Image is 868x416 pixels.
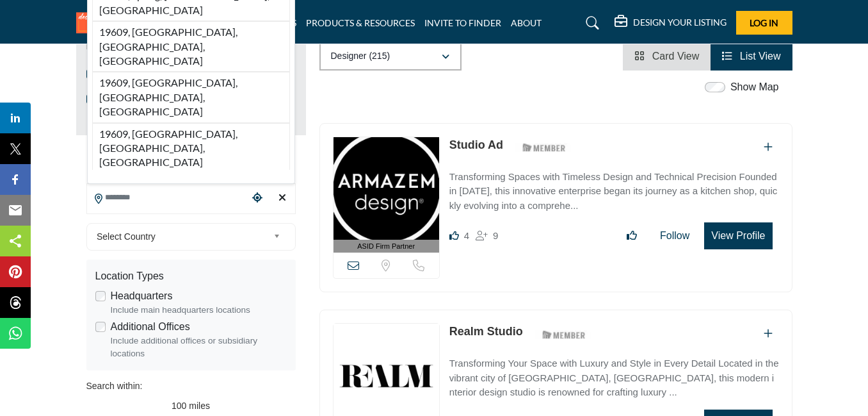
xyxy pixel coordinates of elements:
a: View List [722,51,780,62]
li: Card View [623,42,711,71]
a: Add To List [764,328,773,339]
p: Designer (215) [331,50,390,63]
a: View Card [634,51,699,62]
span: Card View [652,51,700,62]
li: List View [711,42,792,71]
button: View Profile [704,222,772,249]
a: ABOUT [511,17,542,28]
a: Search [574,13,607,33]
span: 9 [493,230,498,241]
div: Include additional offices or subsidiary locations [111,335,287,361]
div: Clear search location [273,185,291,212]
a: PRODUCTS & RESOURCES [306,17,415,28]
li: 19609, [GEOGRAPHIC_DATA], [GEOGRAPHIC_DATA], [GEOGRAPHIC_DATA] [92,21,290,72]
div: Include main headquarters locations [111,304,287,317]
button: Like listing [618,223,645,249]
a: INVITE TO FINDER [424,17,501,28]
li: 19609, [GEOGRAPHIC_DATA], [GEOGRAPHIC_DATA], [GEOGRAPHIC_DATA] [92,72,290,122]
input: ASID Qualified Practitioners checkbox [86,69,96,79]
p: Transforming Your Space with Luxury and Style in Every Detail Located in the vibrant city of [GEO... [449,356,779,400]
img: ASID Members Badge Icon [535,326,593,342]
label: Additional Offices [111,319,190,335]
input: Search Location [87,185,248,210]
div: Location Types [95,269,287,284]
button: Follow [652,223,698,249]
span: 4 [464,230,469,241]
p: Studio Ad [449,137,503,154]
label: Headquarters [111,288,173,304]
a: Studio Ad [449,138,503,151]
div: Choose your current location [248,185,266,212]
i: Likes [449,231,459,240]
button: Designer (215) [319,42,462,71]
span: ASID Firm Partner [357,241,415,252]
span: 100 miles [172,401,210,411]
a: ASID Firm Partner [334,137,439,253]
div: Followers [476,228,498,244]
a: Transforming Spaces with Timeless Design and Technical Precision Founded in [DATE], this innovati... [449,162,779,213]
li: 19609, [GEOGRAPHIC_DATA], [GEOGRAPHIC_DATA], [GEOGRAPHIC_DATA] [92,123,290,170]
img: Studio Ad [334,137,439,240]
a: Add To List [764,142,773,153]
p: Transforming Spaces with Timeless Design and Technical Precision Founded in [DATE], this innovati... [449,170,779,213]
div: Search within: [86,379,296,393]
label: Show Map [730,79,779,95]
button: Log In [736,11,792,35]
img: ASID Members Badge Icon [515,140,573,156]
img: Site Logo [76,12,185,33]
span: List View [740,51,781,62]
a: Transforming Your Space with Luxury and Style in Every Detail Located in the vibrant city of [GEO... [449,349,779,400]
h5: DESIGN YOUR LISTING [633,17,727,28]
h2: Distance Filter [86,152,153,175]
span: Select Country [97,229,268,244]
a: Realm Studio [449,325,523,338]
span: Log In [750,17,778,28]
input: ASID Members checkbox [86,94,96,104]
p: Realm Studio [449,323,523,340]
div: DESIGN YOUR LISTING [615,15,727,31]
